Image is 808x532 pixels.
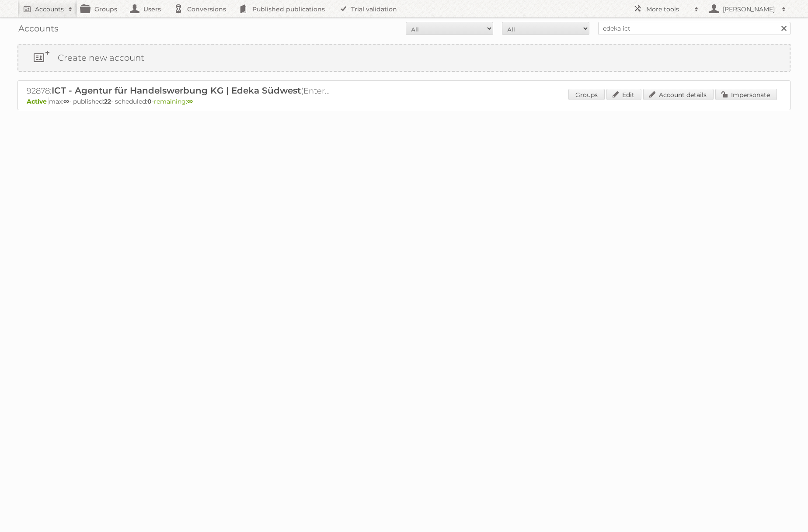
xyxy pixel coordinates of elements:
[104,97,111,105] strong: 22
[18,45,790,71] a: Create new account
[568,89,605,100] a: Groups
[606,89,641,100] a: Edit
[147,97,152,105] strong: 0
[643,89,714,100] a: Account details
[35,5,64,14] h2: Accounts
[154,97,193,105] span: remaining:
[187,97,193,105] strong: ∞
[27,97,49,105] span: Active
[646,5,690,14] h2: More tools
[63,97,69,105] strong: ∞
[721,5,777,14] h2: [PERSON_NAME]
[27,97,781,105] p: max: - published: - scheduled: -
[27,85,333,97] h2: 92878: (Enterprise ∞) - TRIAL
[715,89,777,100] a: Impersonate
[52,85,301,96] span: ICT - Agentur für Handelswerbung KG | Edeka Südwest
